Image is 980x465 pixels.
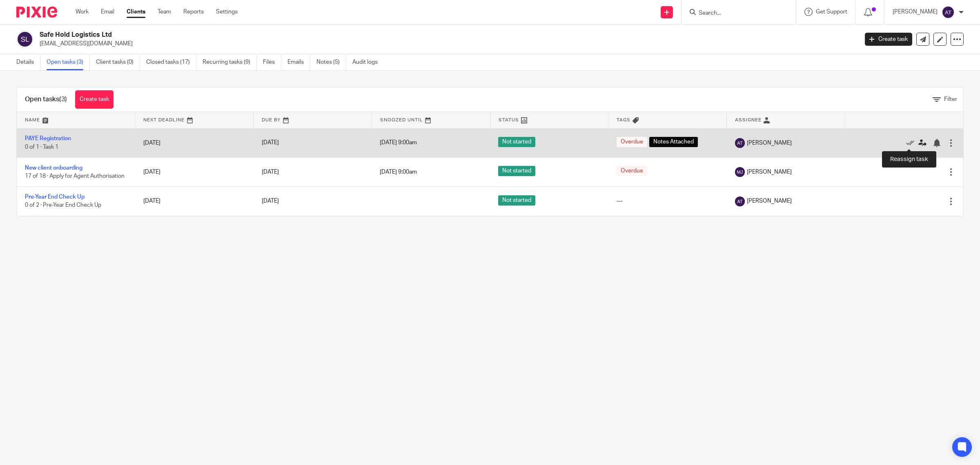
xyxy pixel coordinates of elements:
input: Search [698,10,771,17]
span: Not started [498,137,535,147]
span: [DATE] [262,140,279,146]
span: Tags [617,118,630,122]
span: 0 of 2 · Pre-Year End Check Up [25,203,101,208]
a: Audit logs [352,54,384,70]
img: Pixie [16,7,57,18]
span: Get Support [816,9,847,15]
a: PAYE Registration [25,136,71,141]
span: [DATE] 9:00am [380,140,417,146]
span: Notes Attached [649,137,698,147]
a: Client tasks (0) [96,54,140,70]
span: [DATE] 9:00am [380,169,417,175]
span: Overdue [617,137,647,147]
span: [DATE] [262,198,279,204]
span: 0 of 1 · Task 1 [25,144,58,150]
a: Recurring tasks (9) [203,54,257,70]
span: [DATE] [262,169,279,175]
img: svg%3E [735,138,745,148]
td: [DATE] [135,187,254,216]
span: [PERSON_NAME] [747,168,792,176]
a: Settings [216,8,238,16]
span: Filter [944,96,957,102]
h1: Open tasks [25,95,67,104]
span: (3) [59,96,67,103]
img: svg%3E [16,31,33,48]
a: Email [101,8,114,16]
img: svg%3E [735,167,745,177]
a: Reports [183,8,204,16]
span: Snoozed Until [380,118,423,122]
h2: Safe Hold Logistics Ltd [40,31,690,39]
a: Team [158,8,171,16]
a: Open tasks (3) [47,54,90,70]
a: Closed tasks (17) [146,54,196,70]
a: Emails [287,54,310,70]
a: Create task [75,90,114,109]
span: Status [499,118,519,122]
span: 17 of 18 · Apply for Agent Authorisation [25,173,125,179]
span: [PERSON_NAME] [747,197,792,205]
p: [EMAIL_ADDRESS][DOMAIN_NAME] [40,40,853,48]
a: New client onboarding [25,165,82,171]
div: --- [617,197,719,205]
span: Overdue [617,166,647,176]
a: Details [16,54,40,70]
img: svg%3E [942,6,955,19]
p: [PERSON_NAME] [893,8,938,16]
td: [DATE] [135,157,254,186]
a: Files [263,54,281,70]
a: Notes (5) [316,54,346,70]
a: Clients [127,8,145,16]
a: Pre-Year End Check Up [25,194,85,200]
a: Work [76,8,89,16]
span: Not started [498,166,535,176]
img: svg%3E [735,197,745,206]
span: Not started [498,195,535,206]
a: Mark as done [906,139,918,147]
td: [DATE] [135,128,254,157]
a: Create task [865,33,912,46]
span: [PERSON_NAME] [747,139,792,147]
